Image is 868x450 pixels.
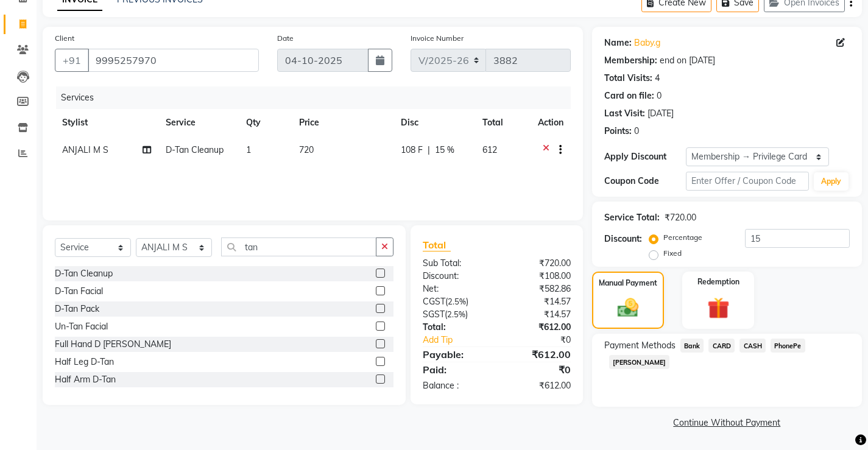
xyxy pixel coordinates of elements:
[496,295,579,308] div: ₹14.57
[609,355,670,369] span: [PERSON_NAME]
[814,172,849,191] button: Apply
[299,144,314,155] span: 720
[604,339,676,352] span: Payment Methods
[246,144,251,155] span: 1
[771,339,805,353] span: PhonePe
[657,90,662,102] div: 0
[604,37,632,49] div: Name:
[62,144,108,155] span: ANJALI M S
[686,172,809,191] input: Enter Offer / Coupon Code
[292,109,393,136] th: Price
[604,211,660,224] div: Service Total:
[447,309,465,319] span: 2.5%
[604,150,686,163] div: Apply Discount
[496,270,579,283] div: ₹108.00
[55,49,89,72] button: +91
[414,270,496,283] div: Discount:
[414,362,496,377] div: Paid:
[663,232,702,243] label: Percentage
[166,144,224,155] span: D-Tan Cleanup
[55,109,158,136] th: Stylist
[414,321,496,334] div: Total:
[428,144,430,156] span: |
[55,267,113,280] div: D-Tan Cleanup
[56,86,580,109] div: Services
[448,297,466,306] span: 2.5%
[599,278,657,289] label: Manual Payment
[697,276,739,287] label: Redemption
[739,339,766,353] span: CASH
[634,37,660,49] a: Baby.g
[423,296,445,307] span: CGST
[604,107,645,120] div: Last Visit:
[221,237,376,256] input: Search or Scan
[239,109,292,136] th: Qty
[55,303,99,315] div: D-Tan Pack
[496,362,579,377] div: ₹0
[595,417,859,429] a: Continue Without Payment
[55,356,114,368] div: Half Leg D-Tan
[55,33,74,44] label: Client
[414,295,496,308] div: ( )
[611,296,645,320] img: _cash.svg
[510,334,580,346] div: ₹0
[660,54,715,67] div: end on [DATE]
[647,107,674,120] div: [DATE]
[680,339,704,353] span: Bank
[604,233,642,245] div: Discount:
[531,109,571,136] th: Action
[475,109,530,136] th: Total
[423,239,451,251] span: Total
[604,72,652,85] div: Total Visits:
[435,144,454,156] span: 15 %
[496,308,579,321] div: ₹14.57
[496,283,579,295] div: ₹582.86
[414,334,510,346] a: Add Tip
[655,72,660,85] div: 4
[414,257,496,270] div: Sub Total:
[496,379,579,392] div: ₹612.00
[708,339,735,353] span: CARD
[55,320,108,333] div: Un-Tan Facial
[604,54,657,67] div: Membership:
[414,347,496,362] div: Payable:
[393,109,476,136] th: Disc
[663,248,682,259] label: Fixed
[700,295,736,322] img: _gift.svg
[55,373,116,386] div: Half Arm D-Tan
[496,321,579,334] div: ₹612.00
[482,144,497,155] span: 612
[277,33,294,44] label: Date
[604,90,654,102] div: Card on file:
[634,125,639,138] div: 0
[665,211,696,224] div: ₹720.00
[55,338,171,351] div: Full Hand D [PERSON_NAME]
[604,175,686,188] div: Coupon Code
[496,257,579,270] div: ₹720.00
[496,347,579,362] div: ₹612.00
[414,379,496,392] div: Balance :
[604,125,632,138] div: Points:
[55,285,103,298] div: D-Tan Facial
[401,144,423,156] span: 108 F
[88,49,259,72] input: Search by Name/Mobile/Email/Code
[414,308,496,321] div: ( )
[423,309,445,320] span: SGST
[411,33,464,44] label: Invoice Number
[158,109,239,136] th: Service
[414,283,496,295] div: Net:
